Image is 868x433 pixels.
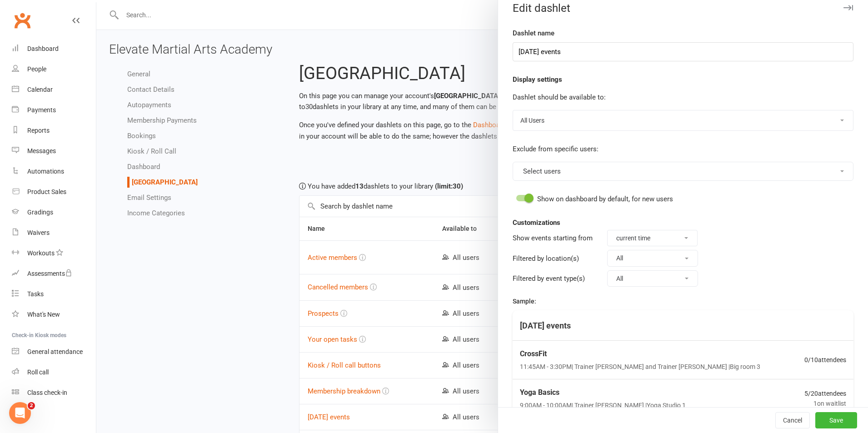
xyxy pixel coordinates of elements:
button: Cancel [775,412,810,428]
div: Reports [27,127,50,134]
span: Filtered by event type(s) [513,273,604,284]
a: People [12,59,96,80]
div: Calendar [27,86,53,93]
a: Dashboard [12,39,96,59]
h3: [DATE] events [513,318,578,334]
strong: Customizations [513,219,560,227]
div: Dashboard [27,45,59,52]
div: Assessments [27,270,72,277]
button: Select users [513,162,853,181]
button: All [607,270,698,287]
span: Filtered by location(s) [513,253,604,264]
div: Workouts [27,249,55,257]
button: Save [815,412,857,428]
div: Show on dashboard by default, for new users [513,194,853,204]
a: Roll call [12,362,96,383]
span: Show events starting from [513,233,604,244]
div: Messages [27,147,56,154]
div: Product Sales [27,188,66,195]
label: Sample: [513,296,536,306]
span: 2 [28,402,35,409]
div: Waivers [27,229,50,236]
span: Yoga Basics [520,387,686,398]
a: Reports [12,120,96,141]
a: Assessments [12,264,96,284]
div: Automations [27,168,64,175]
div: Tasks [27,290,44,298]
div: General attendance [27,348,83,355]
a: Payments [12,100,96,120]
span: 0 / 10 attendees [804,355,846,365]
a: Messages [12,141,96,161]
a: Clubworx [11,9,34,32]
a: Tasks [12,284,96,304]
a: Workouts [12,243,96,264]
iframe: Intercom live chat [9,402,31,424]
div: Gradings [27,209,53,216]
div: What's New [27,311,60,318]
a: Automations [12,161,96,182]
a: General attendance kiosk mode [12,342,96,362]
button: All [607,250,698,266]
label: Dashlet name [513,28,554,39]
p: Dashlet should be available to: [513,92,853,103]
span: 9:00AM - 10:00AM | Trainer [PERSON_NAME] | Yoga Studio 1 [520,400,686,410]
p: Exclude from specific users: [513,144,853,154]
span: 1 on waitlist [804,398,846,408]
a: Class kiosk mode [12,383,96,403]
a: What's New [12,304,96,325]
span: 5 / 20 attendees [804,388,846,398]
a: Gradings [12,202,96,223]
div: Edit dashlet [498,2,868,15]
strong: Display settings [513,75,562,84]
div: Roll call [27,368,49,376]
span: 11:45AM - 3:30PM | Trainer [PERSON_NAME] and Trainer [PERSON_NAME] | Big room 3 [520,362,760,372]
a: Waivers [12,223,96,243]
span: CrossFit [520,348,760,360]
div: Class check-in [27,389,67,396]
div: Payments [27,106,56,114]
a: Product Sales [12,182,96,202]
a: Calendar [12,80,96,100]
div: People [27,65,46,73]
